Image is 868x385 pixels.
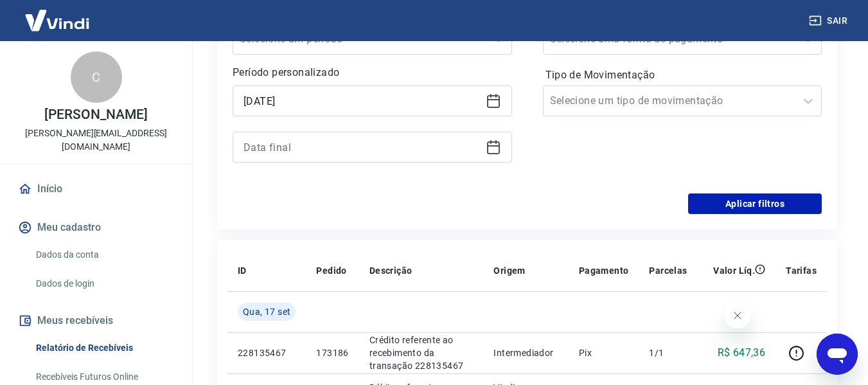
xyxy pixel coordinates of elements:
[316,264,346,277] p: Pedido
[15,1,99,40] img: Vindi
[817,334,858,375] iframe: Botão para abrir a janela de mensagens
[15,213,177,242] button: Meu cadastro
[10,127,182,154] p: [PERSON_NAME][EMAIL_ADDRESS][DOMAIN_NAME]
[31,335,177,361] a: Relatório de Recebíveis
[369,334,474,372] p: Crédito referente ao recebimento da transação 228135467
[243,305,290,318] span: Qua, 17 set
[71,51,122,103] div: C
[238,346,296,359] p: 228135467
[713,264,755,277] p: Valor Líq.
[244,91,481,111] input: Data inicial
[493,346,558,359] p: Intermediador
[233,65,512,80] p: Período personalizado
[649,346,687,359] p: 1/1
[688,193,822,214] button: Aplicar filtros
[15,175,177,203] a: Início
[369,264,412,277] p: Descrição
[718,345,766,361] p: R$ 647,36
[493,264,525,277] p: Origem
[649,264,687,277] p: Parcelas
[8,9,108,19] span: Olá! Precisa de ajuda?
[806,9,853,33] button: Sair
[579,264,629,277] p: Pagamento
[786,264,817,277] p: Tarifas
[725,303,750,328] iframe: Fechar mensagem
[31,271,177,297] a: Dados de login
[44,108,147,121] p: [PERSON_NAME]
[31,242,177,268] a: Dados da conta
[238,264,247,277] p: ID
[579,346,629,359] p: Pix
[244,138,481,157] input: Data final
[545,67,820,83] label: Tipo de Movimentação
[316,346,348,359] p: 173186
[15,307,177,335] button: Meus recebíveis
